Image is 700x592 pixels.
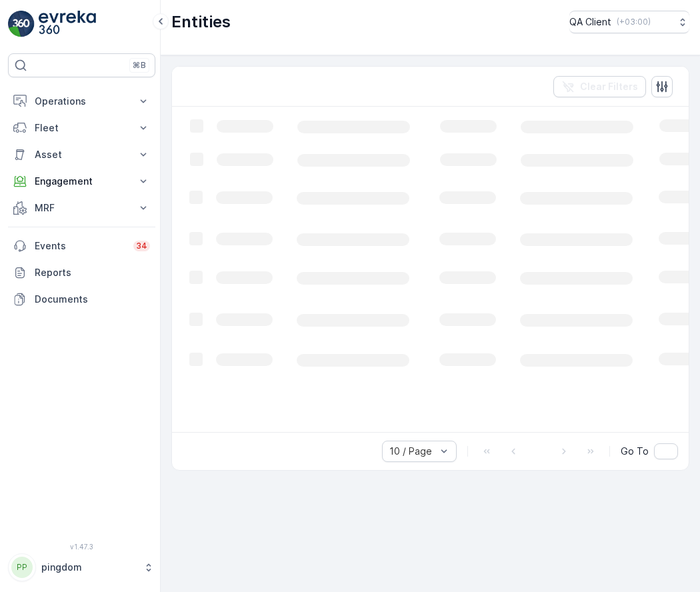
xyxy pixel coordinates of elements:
[35,95,129,108] p: Operations
[35,148,129,161] p: Asset
[8,543,155,551] span: v 1.47.3
[35,175,129,188] p: Engagement
[35,239,125,253] p: Events
[569,15,611,29] p: QA Client
[8,259,155,286] a: Reports
[8,195,155,221] button: MRF
[136,241,147,251] p: 34
[8,141,155,168] button: Asset
[11,557,33,578] div: PP
[171,11,231,33] p: Entities
[569,11,689,33] button: QA Client(+03:00)
[35,201,129,215] p: MRF
[8,88,155,115] button: Operations
[8,11,35,37] img: logo
[8,168,155,195] button: Engagement
[617,17,651,27] p: ( +03:00 )
[8,553,155,581] button: PPpingdom
[580,80,638,93] p: Clear Filters
[39,11,96,37] img: logo_light-DOdMpM7g.png
[35,266,150,279] p: Reports
[35,121,129,135] p: Fleet
[41,561,137,574] p: pingdom
[133,60,146,71] p: ⌘B
[8,233,155,259] a: Events34
[8,115,155,141] button: Fleet
[8,286,155,313] a: Documents
[35,293,150,306] p: Documents
[553,76,646,97] button: Clear Filters
[621,445,649,458] span: Go To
